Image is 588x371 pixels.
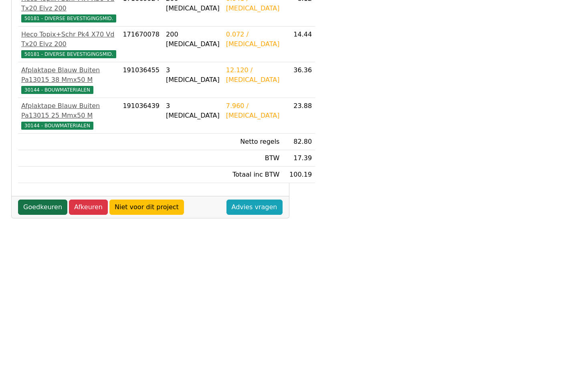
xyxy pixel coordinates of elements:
div: Afplaktape Blauw Buiten Pa13015 38 Mmx50 M [21,65,116,85]
td: 36.36 [283,62,315,98]
div: 200 [MEDICAL_DATA] [166,30,220,49]
td: Netto regels [223,134,283,150]
div: 12.120 / [MEDICAL_DATA] [226,65,280,85]
td: Totaal inc BTW [223,167,283,183]
div: Heco Topix+Schr Pk4 X70 Vd Tx20 Elvz 200 [21,30,116,49]
span: 50181 - DIVERSE BEVESTIGINGSMID. [21,50,116,58]
td: BTW [223,150,283,167]
a: Afplaktape Blauw Buiten Pa13015 38 Mmx50 M30144 - BOUWMATERIALEN [21,65,116,94]
a: Goedkeuren [18,200,67,215]
span: 30144 - BOUWMATERIALEN [21,86,93,94]
div: 7.960 / [MEDICAL_DATA] [226,101,280,120]
a: Advies vragen [226,200,283,215]
td: 23.88 [283,98,315,134]
div: 3 [MEDICAL_DATA] [166,65,220,85]
span: 50181 - DIVERSE BEVESTIGINGSMID. [21,14,116,22]
a: Heco Topix+Schr Pk4 X70 Vd Tx20 Elvz 20050181 - DIVERSE BEVESTIGINGSMID. [21,30,116,59]
a: Afplaktape Blauw Buiten Pa13015 25 Mmx50 M30144 - BOUWMATERIALEN [21,101,116,130]
a: Afkeuren [69,200,108,215]
td: 171670078 [119,26,163,62]
td: 17.39 [283,150,315,167]
td: 82.80 [283,134,315,150]
td: 14.44 [283,26,315,62]
td: 191036455 [119,62,163,98]
span: 30144 - BOUWMATERIALEN [21,122,93,130]
td: 100.19 [283,167,315,183]
div: 3 [MEDICAL_DATA] [166,101,220,120]
div: 0.072 / [MEDICAL_DATA] [226,30,280,49]
a: Niet voor dit project [109,200,184,215]
div: Afplaktape Blauw Buiten Pa13015 25 Mmx50 M [21,101,116,120]
td: 191036439 [119,98,163,134]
